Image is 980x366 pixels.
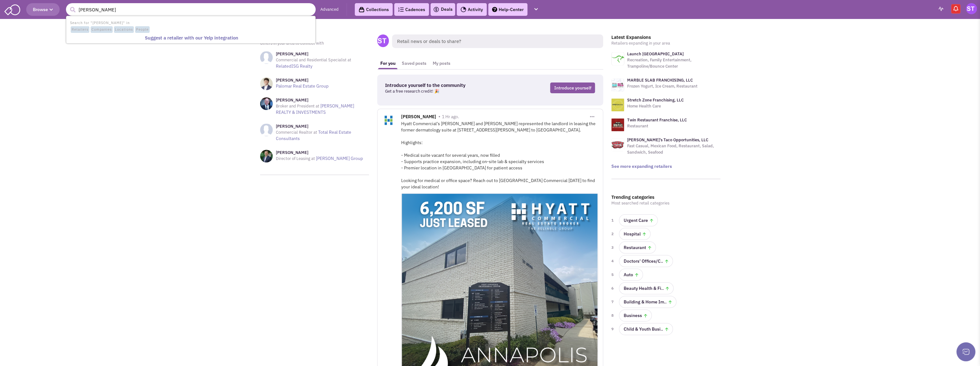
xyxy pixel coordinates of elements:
[33,7,53,12] span: Browse
[611,231,615,237] span: 2
[355,3,393,16] a: Collections
[276,103,354,115] a: [PERSON_NAME] REALTY & INVESTMENTS
[619,309,652,321] a: Business
[627,51,684,57] a: Launch [GEOGRAPHIC_DATA]
[611,119,624,131] img: logo
[260,51,273,64] img: NoImageAvailable1.jpg
[611,312,615,319] span: 8
[627,83,698,89] p: Frozen Yogurt, Ice Cream, Restaurant
[385,82,504,88] h3: Introduce yourself to the community
[71,26,89,33] span: Retailers
[627,103,684,109] p: Home Health Care
[611,217,615,223] span: 1
[398,7,404,12] img: Cadences_logo.png
[359,7,365,13] img: icon-collection-lavender-black.svg
[550,82,595,93] a: Introduce yourself
[430,58,454,69] a: My posts
[627,137,708,143] a: [PERSON_NAME]'s Taco Opportunities, LLC
[627,123,687,129] p: Restaurant
[316,156,363,161] a: [PERSON_NAME] Group
[401,120,598,190] div: Hyatt Commercial’s [PERSON_NAME] and [PERSON_NAME] represented the landlord in leasing the former...
[276,83,329,89] a: Palomar Real Estate Group
[67,19,315,34] li: Search for "[PERSON_NAME]" in
[619,241,656,253] a: Restaurant
[627,143,720,156] p: Fast Casual, Mexican Food, Restaurant, Salad, Sandwich, Seafood
[611,40,720,46] p: Retailers expanding in your area
[276,156,315,161] span: Director of Leasing at
[145,35,238,41] b: Suggest a retailer with our Yelp integration
[394,3,429,16] a: Cadences
[442,114,459,119] span: 1 Hr ago.
[611,271,615,278] span: 5
[627,117,687,123] a: Twin Restaurant Franchise, LLC
[492,7,497,12] img: help.png
[433,6,453,13] a: Deals
[276,129,351,141] a: Total Real Estate Consultants
[611,34,720,40] h3: Latest Expansions
[611,99,624,111] img: logo
[276,63,312,69] a: RelatedISG Realty
[68,34,314,42] a: Suggest a retailer with our Yelp integration
[611,163,672,169] a: See more expanding retailers
[619,323,673,335] a: Child & Youth Busi..
[611,258,615,264] span: 4
[26,3,60,16] button: Browse
[276,103,319,109] span: Broker and President at
[276,97,369,103] h3: [PERSON_NAME]
[276,130,317,135] span: Commercial Realtor at
[619,228,650,240] a: Hospital
[377,58,399,69] a: For you
[611,299,615,305] span: 7
[457,3,487,16] a: Activity
[276,77,329,83] h3: [PERSON_NAME]
[276,150,363,156] h3: [PERSON_NAME]
[619,282,674,294] a: Beauty Health & Fi..
[4,3,20,15] img: SmartAdmin
[460,7,466,12] img: Activity.png
[399,58,430,69] a: Saved posts
[611,285,615,291] span: 6
[966,3,977,14] img: Shannon Tyndall
[627,77,693,83] a: MARBLE SLAB FRANCHISING, LLC
[611,200,720,206] p: Most searched retail categories
[91,26,113,33] span: Companies
[260,124,273,136] img: NoImageAvailable1.jpg
[611,326,615,332] span: 9
[619,255,673,267] a: Doctors’ Offices/C..
[488,3,527,16] a: Help-Center
[627,57,720,70] p: Recreation, Family Entertainment, Trampoline/Bounce Center
[611,194,720,200] h3: Trending categories
[619,214,658,226] a: Urgent Care
[619,296,676,308] a: Building & Home Im..
[392,34,603,48] span: Retail news or deals to share?
[66,3,316,16] input: Search
[276,57,351,63] span: Commercial and Residential Specialist at
[135,26,150,33] span: People
[611,52,624,65] img: logo
[611,79,624,91] img: logo
[276,124,369,129] h3: [PERSON_NAME]
[320,7,339,13] a: Advanced
[385,88,504,95] p: Get a free research credit! 🎉
[627,97,684,103] a: Stretch Zone Franchising, LLC
[114,26,134,33] span: Locations
[433,6,439,13] img: icon-deals.svg
[276,51,369,57] h3: [PERSON_NAME]
[619,269,643,281] a: Auto
[401,114,436,121] span: [PERSON_NAME]
[611,244,615,251] span: 3
[611,138,624,151] img: logo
